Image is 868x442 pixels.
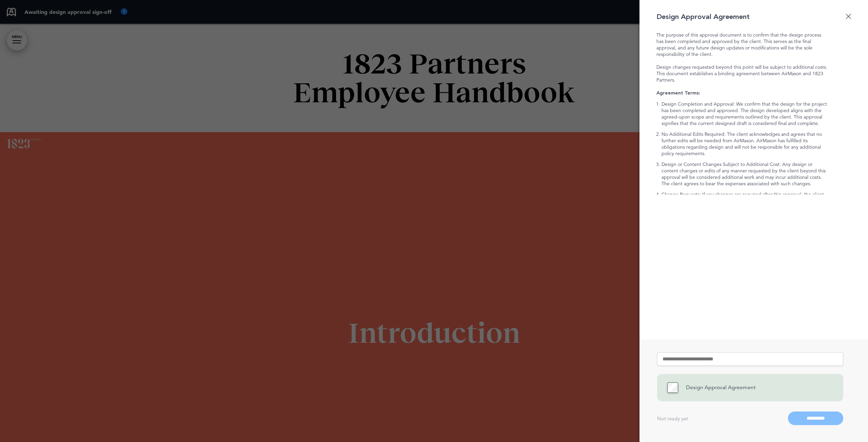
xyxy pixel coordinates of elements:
[686,384,755,391] span: Design Approval Agreement
[662,101,827,127] li: Design Completion and Approval: We confirm that the design for the project has been completed and...
[656,12,827,22] div: Design Approval Agreement
[662,191,827,224] li: Change Requests: If any changes are required after this approval, the client must submit a separa...
[662,161,827,187] li: Design or Content Changes Subject to Additional Cost: Any design or content changes or edits of a...
[846,14,851,19] div: Done
[657,415,688,422] div: Not ready yet
[656,90,827,96] p: Agreement Terms:
[656,32,827,83] p: The purpose of this approval document is to confirm that the design process has been completed an...
[662,131,827,157] li: No Additional Edits Required: The client acknowledges and agrees that no further edits will be ne...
